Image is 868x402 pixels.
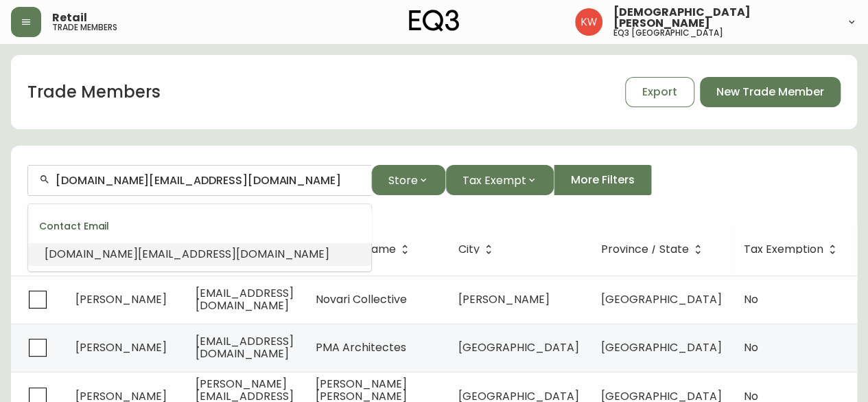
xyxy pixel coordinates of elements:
input: Search [56,174,360,187]
span: Province / State [601,243,707,256]
span: Province / State [601,245,689,254]
span: PMA Architectes [316,339,406,355]
span: City [458,245,480,254]
span: More Filters [571,172,635,188]
button: Export [625,77,694,107]
span: Retail [52,12,87,23]
span: New Trade Member [716,85,824,100]
button: Tax Exempt [445,165,554,195]
span: Tax Exempt [462,172,526,189]
h5: eq3 [GEOGRAPHIC_DATA] [613,29,723,37]
img: logo [409,10,460,32]
span: [GEOGRAPHIC_DATA] [458,339,579,355]
span: [DEMOGRAPHIC_DATA][PERSON_NAME] [613,7,835,29]
span: No [744,339,758,355]
div: Contact Email [28,210,371,243]
span: Tax Exemption [744,243,841,256]
span: City [458,243,497,256]
span: Store [388,172,418,189]
button: New Trade Member [700,77,841,107]
span: Export [642,85,677,100]
span: No [744,291,758,307]
h1: Trade Members [27,80,161,104]
span: [PERSON_NAME] [75,291,167,307]
span: Novari Collective [316,291,407,307]
span: [DOMAIN_NAME][EMAIL_ADDRESS][DOMAIN_NAME] [45,246,329,262]
span: [GEOGRAPHIC_DATA] [601,291,722,307]
span: [EMAIL_ADDRESS][DOMAIN_NAME] [196,285,294,313]
span: [EMAIL_ADDRESS][DOMAIN_NAME] [196,333,294,361]
button: Store [371,165,445,195]
h5: trade members [52,23,117,32]
img: f33162b67396b0982c40ce2a87247151 [575,8,602,36]
span: [GEOGRAPHIC_DATA] [601,339,722,355]
span: [PERSON_NAME] [458,291,550,307]
span: Tax Exemption [744,245,823,254]
span: [PERSON_NAME] [75,339,167,355]
button: More Filters [554,165,652,195]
